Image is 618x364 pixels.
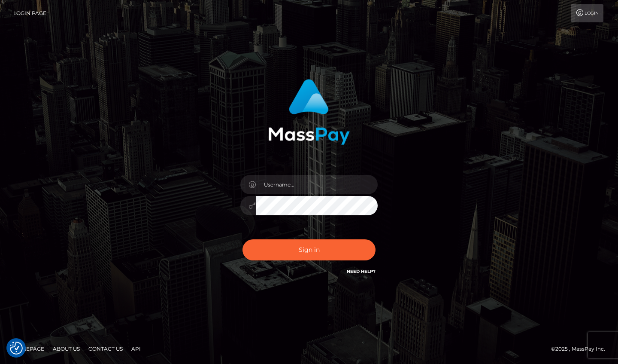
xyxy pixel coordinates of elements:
a: About Us [49,342,83,355]
button: Consent Preferences [10,342,23,355]
img: Revisit consent button [10,342,23,355]
button: Sign in [242,239,376,260]
a: Homepage [9,342,48,355]
a: Contact Us [85,342,126,355]
a: API [128,342,144,355]
img: MassPay Login [268,79,350,145]
a: Login Page [13,4,46,22]
a: Login [571,4,603,22]
a: Need Help? [347,269,376,274]
div: © 2025 , MassPay Inc. [551,344,612,354]
input: Username... [256,175,378,194]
